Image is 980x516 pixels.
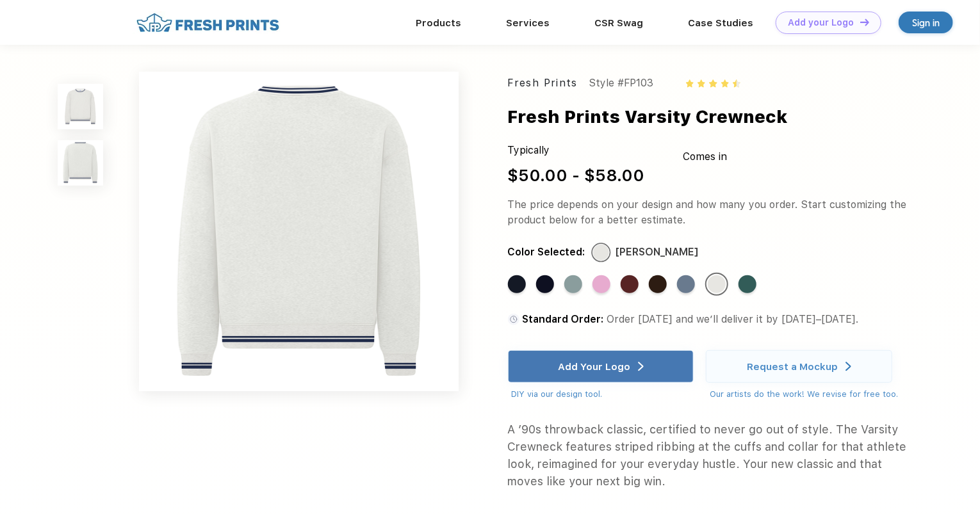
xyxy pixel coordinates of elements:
div: Fresh Prints [508,76,578,92]
img: white arrow [638,362,644,371]
div: A ’90s throwback classic, certified to never go out of style. The Varsity Crewneck features strip... [508,421,910,490]
div: Add Your Logo [558,360,630,373]
img: DT [860,19,869,26]
a: Sign in [899,12,953,33]
div: Color Selected: [508,245,585,260]
img: fo%20logo%202.webp [133,12,283,34]
div: Ash Grey [708,275,726,293]
img: func=resize&h=640 [139,72,459,392]
img: yellow_star.svg [709,80,717,88]
div: White with Navy Stripes [536,275,554,293]
div: DIY via our design tool. [512,388,694,401]
span: Standard Order: [523,313,604,325]
div: Fresh Prints Varsity Crewneck [508,104,788,131]
div: Denim Blue [677,275,695,293]
img: white arrow [845,362,851,371]
div: The price depends on your design and how many you order. Start customizing the product below for ... [508,198,910,229]
div: Request a Mockup [747,360,838,373]
div: Burgundy [621,275,639,293]
div: [PERSON_NAME] [616,245,699,260]
img: half_yellow_star.svg [733,80,740,88]
div: Pink [592,275,610,293]
div: Green [739,275,756,293]
div: Style #FP103 [589,76,653,92]
img: yellow_star.svg [686,80,694,88]
div: Typically [508,143,645,159]
img: func=resize&h=100 [58,140,102,185]
img: func=resize&h=100 [58,84,102,129]
img: standard order [508,314,519,326]
span: Order [DATE] and we’ll deliver it by [DATE]–[DATE]. [607,313,859,325]
div: Comes in [683,143,728,172]
div: Slate Blue [564,275,582,293]
div: $50.00 - $58.00 [508,163,645,188]
div: Our artists do the work! We revise for free too. [710,388,898,401]
div: Add your Logo [788,17,854,28]
a: Products [416,17,461,29]
div: Navy with White Stripes [508,275,526,293]
img: yellow_star.svg [721,80,729,88]
div: Dark Chocolate [649,275,667,293]
div: Sign in [912,15,940,30]
img: yellow_star.svg [698,80,705,88]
